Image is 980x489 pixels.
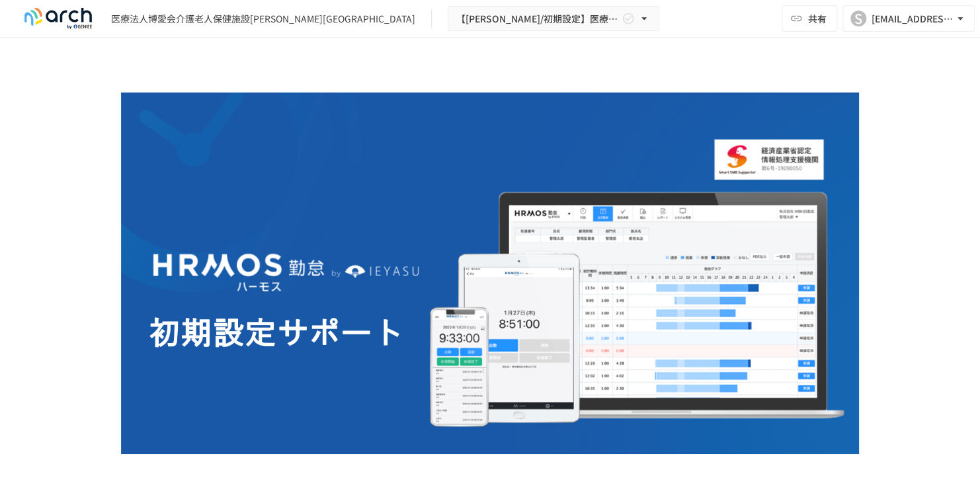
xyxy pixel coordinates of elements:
button: S[EMAIL_ADDRESS][DOMAIN_NAME] [842,5,975,32]
img: logo-default@2x-9cf2c760.svg [16,8,101,29]
img: GdztLVQAPnGLORo409ZpmnRQckwtTrMz8aHIKJZF2AQ [121,93,859,454]
div: [EMAIL_ADDRESS][DOMAIN_NAME] [872,11,954,27]
span: 共有 [808,11,827,26]
span: 【[PERSON_NAME]/初期設定】医療法人博愛会介護老人保健施設[PERSON_NAME]園 様_初期設定サポート [456,11,619,27]
button: 共有 [782,5,837,32]
div: S [850,11,866,26]
button: 【[PERSON_NAME]/初期設定】医療法人博愛会介護老人保健施設[PERSON_NAME]園 様_初期設定サポート [448,6,659,32]
div: 医療法人博愛会介護老人保健施設[PERSON_NAME][GEOGRAPHIC_DATA] [111,12,415,26]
